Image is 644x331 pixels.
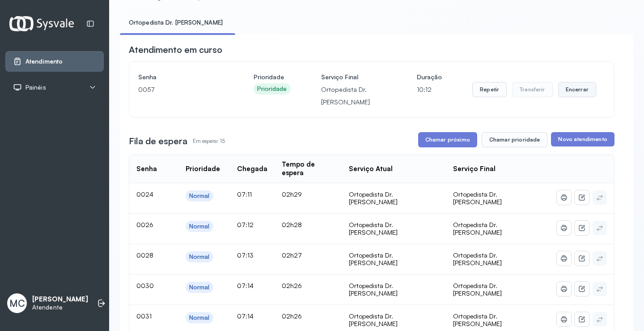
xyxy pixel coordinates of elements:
[186,165,220,173] div: Prioridade
[237,312,254,320] span: 07:14
[237,221,254,228] span: 07:12
[282,190,302,198] span: 02h29
[136,221,153,228] span: 0026
[349,190,438,206] div: Ortopedista Dr. [PERSON_NAME]
[136,312,152,320] span: 0031
[129,135,187,147] h3: Fila de espera
[189,192,210,200] div: Normal
[189,223,210,230] div: Normal
[189,314,210,322] div: Normal
[417,71,442,83] h4: Duração
[472,82,507,97] button: Repetir
[193,135,225,147] p: Em espera: 15
[257,85,287,93] div: Prioridade
[189,284,210,291] div: Normal
[237,282,254,289] span: 07:14
[189,253,210,261] div: Normal
[9,16,74,31] img: Logotipo do estabelecimento
[453,221,502,236] span: Ortopedista Dr. [PERSON_NAME]
[136,165,157,173] div: Senha
[321,83,387,108] p: Ortopedista Dr. [PERSON_NAME]
[138,83,223,96] p: 0057
[136,251,153,259] span: 0028
[453,312,502,328] span: Ortopedista Dr. [PERSON_NAME]
[282,160,335,177] div: Tempo de espera
[136,190,153,198] span: 0024
[237,251,254,259] span: 07:13
[558,82,596,97] button: Encerrar
[282,221,302,228] span: 02h28
[120,15,232,30] a: Ortopedista Dr. [PERSON_NAME]
[453,251,502,267] span: Ortopedista Dr. [PERSON_NAME]
[32,295,88,304] p: [PERSON_NAME]
[254,71,291,83] h4: Prioridade
[453,165,496,173] div: Serviço Final
[349,312,438,328] div: Ortopedista Dr. [PERSON_NAME]
[282,312,302,320] span: 02h26
[136,282,154,289] span: 0030
[237,165,267,173] div: Chegada
[32,304,88,311] p: Atendente
[349,282,438,297] div: Ortopedista Dr. [PERSON_NAME]
[349,221,438,236] div: Ortopedista Dr. [PERSON_NAME]
[282,251,302,259] span: 02h27
[482,132,548,147] button: Chamar prioridade
[418,132,477,147] button: Chamar próximo
[551,132,614,146] button: Novo atendimento
[25,58,63,65] span: Atendimento
[453,190,502,206] span: Ortopedista Dr. [PERSON_NAME]
[237,190,252,198] span: 07:11
[25,84,46,91] span: Painéis
[417,83,442,96] p: 10:12
[282,282,302,289] span: 02h26
[13,57,96,66] a: Atendimento
[138,71,223,83] h4: Senha
[349,251,438,267] div: Ortopedista Dr. [PERSON_NAME]
[512,82,553,97] button: Transferir
[321,71,387,83] h4: Serviço Final
[129,43,222,56] h3: Atendimento em curso
[349,165,393,173] div: Serviço Atual
[453,282,502,297] span: Ortopedista Dr. [PERSON_NAME]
